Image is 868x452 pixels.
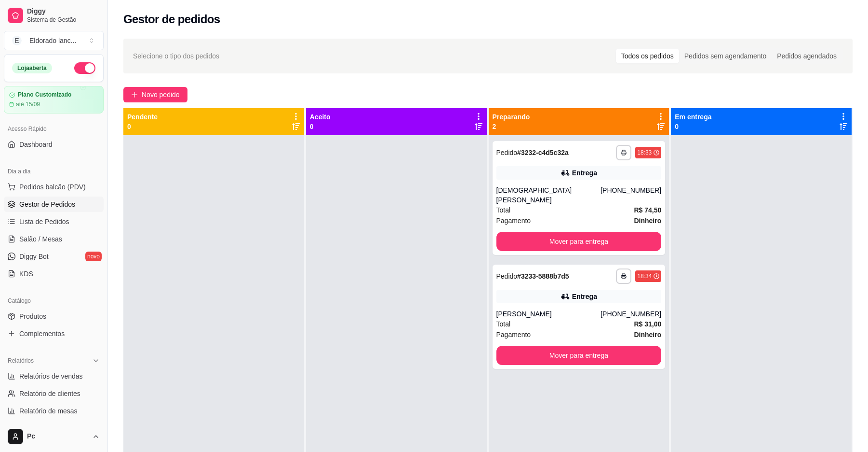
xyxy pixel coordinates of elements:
[19,217,69,226] span: Lista de Pedidos
[4,386,104,401] a: Relatório de clientes
[496,215,531,226] span: Pagamento
[675,122,711,131] p: 0
[4,86,104,113] a: Plano Customizadoaté 15/09
[16,100,40,108] article: até 15/09
[601,185,661,205] div: [PHONE_NUMBER]
[4,164,104,179] div: Dia a dia
[19,406,78,416] span: Relatório de mesas
[496,319,511,329] span: Total
[572,168,597,178] div: Entrega
[12,63,52,73] div: Loja aberta
[142,89,180,100] span: Novo pedido
[123,12,220,27] h2: Gestor de pedidos
[772,49,842,63] div: Pedidos agendados
[496,346,662,365] button: Mover para entrega
[634,217,661,225] strong: Dinheiro
[517,272,569,280] strong: # 3233-5888b7d5
[496,329,531,340] span: Pagamento
[4,293,104,309] div: Catálogo
[4,31,104,50] button: Select a team
[493,122,530,131] p: 2
[496,149,518,156] span: Pedido
[4,121,104,137] div: Acesso Rápido
[4,249,104,264] a: Diggy Botnovo
[572,292,597,301] div: Entrega
[616,49,679,63] div: Todos os pedidos
[496,205,511,215] span: Total
[637,272,652,280] div: 18:34
[19,199,75,209] span: Gestor de Pedidos
[12,36,22,45] span: E
[634,206,661,214] strong: R$ 74,50
[4,326,104,341] a: Complementos
[4,266,104,282] a: KDS
[675,112,711,122] p: Em entrega
[27,16,100,24] span: Sistema de Gestão
[19,371,83,381] span: Relatórios de vendas
[19,311,46,321] span: Produtos
[19,269,33,279] span: KDS
[493,112,530,122] p: Preparando
[19,389,80,398] span: Relatório de clientes
[19,252,49,261] span: Diggy Bot
[4,197,104,212] a: Gestor de Pedidos
[19,182,86,192] span: Pedidos balcão (PDV)
[310,122,331,131] p: 0
[517,149,569,156] strong: # 3232-c4d5c32a
[601,309,661,319] div: [PHONE_NUMBER]
[634,320,661,328] strong: R$ 31,00
[496,272,518,280] span: Pedido
[496,232,662,251] button: Mover para entrega
[4,214,104,229] a: Lista de Pedidos
[131,91,138,98] span: plus
[4,4,104,27] a: DiggySistema de Gestão
[123,87,187,102] button: Novo pedido
[19,234,62,244] span: Salão / Mesas
[4,403,104,419] a: Relatório de mesas
[27,432,88,441] span: Pc
[19,140,53,149] span: Dashboard
[133,51,219,61] span: Selecione o tipo dos pedidos
[4,421,104,436] a: Relatório de fidelidadenovo
[679,49,772,63] div: Pedidos sem agendamento
[4,425,104,448] button: Pc
[4,368,104,384] a: Relatórios de vendas
[29,36,76,45] div: Eldorado lanc ...
[310,112,331,122] p: Aceito
[4,231,104,247] a: Salão / Mesas
[4,179,104,195] button: Pedidos balcão (PDV)
[8,357,34,365] span: Relatórios
[74,62,95,74] button: Alterar Status
[19,329,65,339] span: Complementos
[637,149,652,156] div: 18:33
[634,331,661,339] strong: Dinheiro
[4,309,104,324] a: Produtos
[496,185,601,205] div: [DEMOGRAPHIC_DATA][PERSON_NAME]
[496,309,601,319] div: [PERSON_NAME]
[18,91,71,99] article: Plano Customizado
[4,137,104,152] a: Dashboard
[127,122,158,131] p: 0
[127,112,158,122] p: Pendente
[27,7,100,16] span: Diggy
